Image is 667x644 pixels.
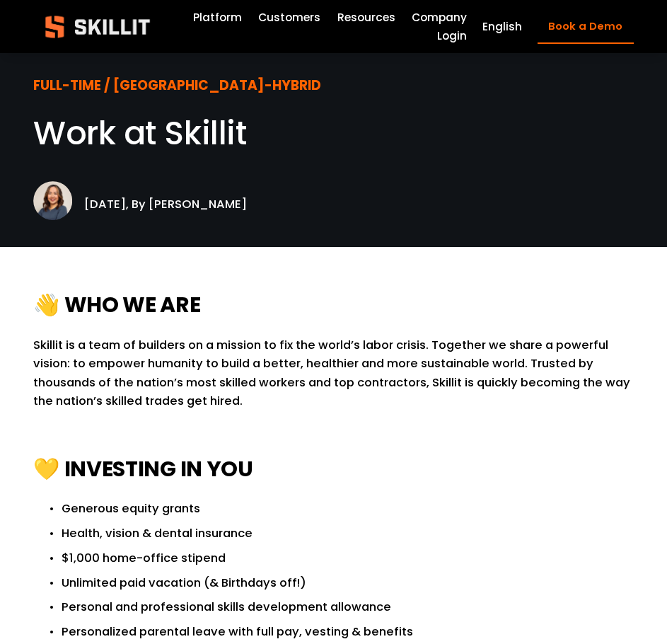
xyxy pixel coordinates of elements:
[482,18,522,35] span: English
[437,27,467,45] a: Login
[258,8,320,26] a: Customers
[482,17,522,35] div: language picker
[193,8,242,26] a: Platform
[62,623,634,641] p: Personalized parental leave with full pay, vesting & benefits
[33,454,253,484] strong: 💛 INVESTING IN YOU
[33,6,162,48] img: Skillit
[33,336,634,411] p: Skillit is a team of builders on a mission to fix the world’s labor crisis. Together we share a p...
[337,9,395,25] span: Resources
[33,76,321,95] strong: FULL-TIME / [GEOGRAPHIC_DATA]-HYBRID
[84,176,251,214] p: [DATE], By [PERSON_NAME]
[62,574,634,592] p: Unlimited paid vacation (& Birthdays off!)
[412,8,467,26] a: Company
[62,549,634,568] p: $1,000 home-office stipend
[62,524,634,543] p: Health, vision & dental insurance
[337,8,395,26] a: folder dropdown
[62,598,634,616] p: Personal and professional skills development allowance
[538,10,634,44] a: Book a Demo
[62,500,634,518] p: Generous equity grants
[33,110,246,156] span: Work at Skillit
[33,289,200,320] strong: 👋 WHO WE ARE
